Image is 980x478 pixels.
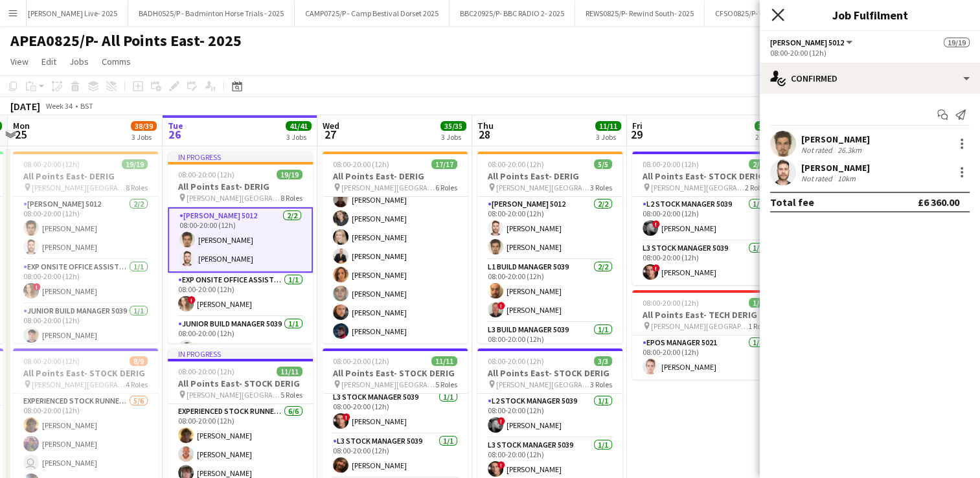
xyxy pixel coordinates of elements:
h3: Job Fulfilment [760,6,980,23]
span: Carpenter 5012 [770,38,844,47]
span: 2 Roles [745,183,767,192]
h3: All Points East- DERIG [168,181,313,192]
span: ! [497,461,505,469]
h1: APEA0825/P- All Points East- 2025 [10,31,242,51]
h3: All Points East- DERIG [477,170,622,182]
app-card-role: [PERSON_NAME] 50122/208:00-20:00 (12h)[PERSON_NAME][PERSON_NAME] [168,207,313,273]
span: [PERSON_NAME][GEOGRAPHIC_DATA] [187,193,280,203]
span: View [10,56,28,67]
button: CFSO0825/P- Carfest South- 2025 [705,1,834,26]
h3: All Points East- DERIG [323,170,468,182]
span: [PERSON_NAME][GEOGRAPHIC_DATA] [496,183,590,192]
app-card-role: L3 Stock Manager 50391/108:00-20:00 (12h)[PERSON_NAME] [323,434,468,478]
span: 26 [166,127,183,142]
span: 19/19 [277,170,302,179]
span: ! [497,417,505,425]
span: Jobs [69,56,89,67]
span: 5 Roles [435,380,457,389]
span: 5/5 [594,159,612,169]
span: Wed [323,120,339,131]
span: Tue [168,120,183,131]
span: ! [188,296,196,304]
app-card-role: [PERSON_NAME] 50122/208:00-20:00 (12h)[PERSON_NAME][PERSON_NAME] [477,197,622,260]
span: ! [497,302,505,310]
span: ! [343,413,350,421]
span: 27 [321,127,339,142]
span: 19/19 [944,38,970,47]
div: 26.3km [835,145,864,155]
span: 8/9 [130,356,148,366]
button: BADH0525/P - Badminton Horse Trials - 2025 [128,1,295,26]
span: 17/17 [431,159,457,169]
div: [DATE] [10,100,40,113]
span: Comms [102,56,131,67]
button: CAMP0725/P - Camp Bestival Dorset 2025 [295,1,450,26]
span: 3 Roles [590,183,612,192]
div: Not rated [801,145,835,155]
span: Edit [41,56,56,67]
span: [PERSON_NAME][GEOGRAPHIC_DATA] [32,380,126,389]
app-card-role: Exp Onsite Office Assistant 50121/108:00-20:00 (12h)![PERSON_NAME] [168,273,313,317]
span: 08:00-20:00 (12h) [333,159,389,169]
app-card-role: Exp Onsite Office Assistant 50121/108:00-20:00 (12h)![PERSON_NAME] [13,260,158,304]
div: 3 Jobs [596,132,621,142]
app-job-card: 08:00-20:00 (12h)17/17All Points East- DERIG [PERSON_NAME][GEOGRAPHIC_DATA]6 RolesExperienced Bui... [323,152,468,343]
span: 08:00-20:00 (12h) [643,298,699,308]
button: [PERSON_NAME] 5012 [770,38,854,47]
span: 08:00-20:00 (12h) [488,356,544,366]
span: Mon [13,120,30,131]
a: Comms [97,53,136,70]
span: 38/39 [131,121,157,131]
div: Total fee [770,196,814,209]
button: REWS0825/P- Rewind South- 2025 [575,1,705,26]
div: In progress [168,348,313,359]
div: 08:00-20:00 (12h)2/2All Points East- STOCK DERIG [PERSON_NAME][GEOGRAPHIC_DATA]2 RolesL2 Stock Ma... [632,152,777,285]
app-card-role: Experienced Build Crew 50109/909:00-19:00 (10h)[PERSON_NAME][PERSON_NAME][PERSON_NAME][PERSON_NAM... [323,150,468,344]
app-card-role: Junior Build Manager 50391/108:00-20:00 (12h)[PERSON_NAME] [168,317,313,361]
app-card-role: Junior Build Manager 50391/108:00-20:00 (12h)[PERSON_NAME] [13,304,158,348]
span: [PERSON_NAME][GEOGRAPHIC_DATA] [496,380,590,389]
h3: All Points East- TECH DERIG [632,309,777,321]
span: 5 Roles [280,390,302,400]
span: 4 Roles [126,380,148,389]
span: 3/3 [755,121,773,131]
div: 3 Jobs [441,132,466,142]
div: 2 Jobs [755,132,775,142]
span: 08:00-20:00 (12h) [23,159,80,169]
span: 3/3 [594,356,612,366]
app-card-role: L1 Build Manager 50392/208:00-20:00 (12h)[PERSON_NAME]![PERSON_NAME] [477,260,622,323]
h3: All Points East- STOCK DERIG [632,170,777,182]
span: 28 [475,127,494,142]
span: [PERSON_NAME][GEOGRAPHIC_DATA] [32,183,126,192]
app-card-role: EPOS Manager 50211/108:00-20:00 (12h)[PERSON_NAME] [632,336,777,380]
app-card-role: L3 Stock Manager 50391/108:00-20:00 (12h)![PERSON_NAME] [632,241,777,285]
div: [PERSON_NAME] [801,133,870,145]
span: 6 Roles [435,183,457,192]
div: 10km [835,174,858,183]
div: Not rated [801,174,835,183]
span: Thu [477,120,494,131]
app-card-role: [PERSON_NAME] 50122/208:00-20:00 (12h)[PERSON_NAME][PERSON_NAME] [13,197,158,260]
h3: All Points East- STOCK DERIG [168,378,313,389]
div: Confirmed [760,63,980,94]
span: [PERSON_NAME][GEOGRAPHIC_DATA] [341,380,435,389]
span: ! [33,283,41,291]
span: 1/1 [749,298,767,308]
span: 8 Roles [126,183,148,192]
app-job-card: 08:00-20:00 (12h)5/5All Points East- DERIG [PERSON_NAME][GEOGRAPHIC_DATA]3 Roles[PERSON_NAME] 501... [477,152,622,343]
h3: All Points East- STOCK DERIG [323,367,468,379]
app-job-card: In progress08:00-20:00 (12h)19/19All Points East- DERIG [PERSON_NAME][GEOGRAPHIC_DATA]8 Roles[PER... [168,152,313,343]
span: 29 [630,127,643,142]
span: 08:00-20:00 (12h) [488,159,544,169]
span: [PERSON_NAME][GEOGRAPHIC_DATA] [651,321,748,331]
span: 8 Roles [280,193,302,203]
span: [PERSON_NAME][GEOGRAPHIC_DATA] [651,183,745,192]
a: View [5,53,34,70]
span: 08:00-20:00 (12h) [23,356,80,366]
h3: All Points East- STOCK DERIG [13,367,158,379]
div: In progress [168,152,313,162]
app-job-card: 08:00-20:00 (12h)1/1All Points East- TECH DERIG [PERSON_NAME][GEOGRAPHIC_DATA]1 RoleEPOS Manager ... [632,290,777,380]
app-job-card: 08:00-20:00 (12h)19/19All Points East- DERIG [PERSON_NAME][GEOGRAPHIC_DATA]8 Roles[PERSON_NAME] 5... [13,152,158,343]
